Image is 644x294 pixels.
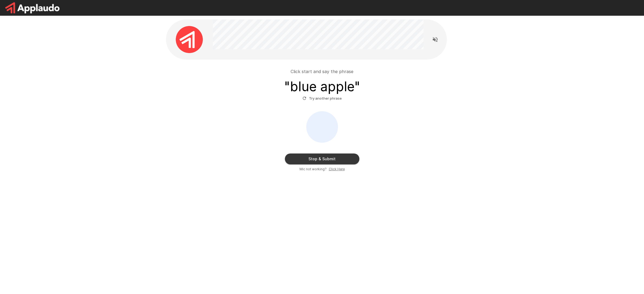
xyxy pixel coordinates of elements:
[329,167,345,171] u: Click Here
[284,79,360,94] h3: " blue apple "
[285,153,359,164] button: Stop & Submit
[301,94,343,103] button: Try another phrase
[176,26,203,53] img: applaudo_avatar.png
[300,166,327,172] span: Mic not working?
[430,34,441,45] button: Read questions aloud
[291,68,353,75] p: Click start and say the phrase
